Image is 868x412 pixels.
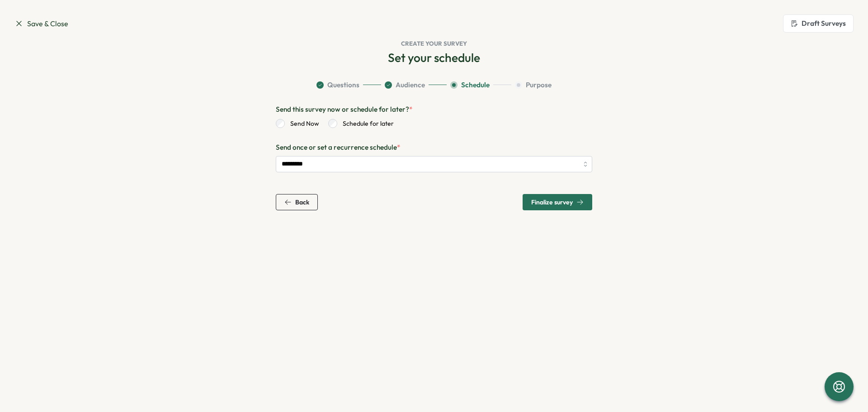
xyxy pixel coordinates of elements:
span: Back [295,199,309,205]
button: Questions [316,80,381,90]
a: Save & Close [14,18,68,29]
span: Schedule [461,80,490,90]
span: Purpose [526,80,552,90]
span: Questions [327,80,359,90]
button: Audience [385,80,447,90]
span: Audience [396,80,425,90]
p: Send this survey now or schedule for later? [276,104,592,114]
h1: Create your survey [14,40,854,48]
label: Send Now [285,119,319,128]
span: Finalize survey [531,199,573,205]
label: Schedule for later [337,119,394,128]
button: Draft Surveys [783,14,854,33]
h2: Set your schedule [388,50,480,66]
button: Back [276,194,318,210]
button: Schedule [450,80,511,90]
button: Finalize survey [523,194,592,210]
button: Purpose [515,80,552,90]
p: Send once or set a recurrence schedule [276,142,592,152]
